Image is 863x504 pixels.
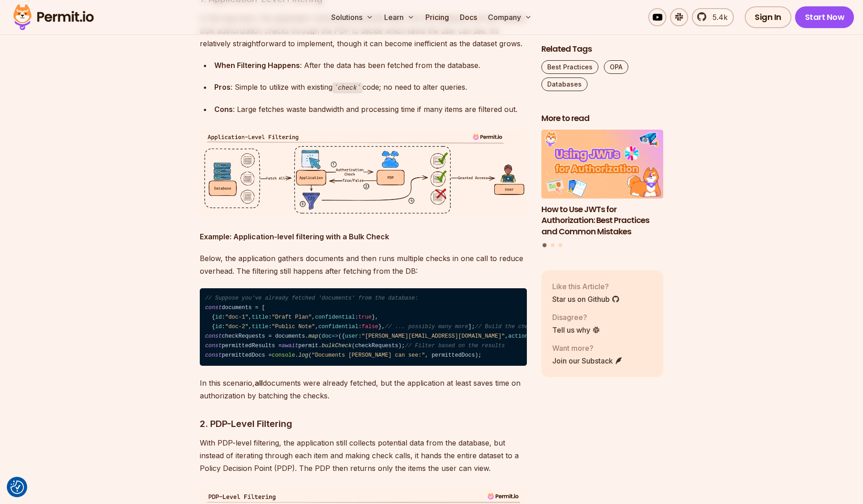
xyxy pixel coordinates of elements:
[362,333,505,339] span: "[PERSON_NAME][EMAIL_ADDRESS][DOMAIN_NAME]"
[552,281,620,291] p: Like this Article?
[200,377,527,402] p: In this scenario, documents were already fetched, but the application at least saves time on auth...
[315,314,355,320] span: confidential
[362,324,378,330] span: false
[333,82,363,93] code: check
[745,6,791,28] a: Sign In
[10,480,24,494] button: Consent Preferences
[552,355,623,366] a: Join our Substack
[541,204,664,237] h3: How to Use JWTs for Authorization: Best Practices and Common Mistakes
[405,343,505,349] span: // Filter based on the results
[358,314,371,320] span: true
[541,130,664,248] div: Posts
[205,333,222,339] span: const
[225,314,248,320] span: "doc-1"
[541,130,664,237] a: How to Use JWTs for Authorization: Best Practices and Common MistakesHow to Use JWTs for Authoriz...
[322,333,338,339] span: =>
[328,8,377,26] button: Solutions
[604,60,628,74] a: OPA
[475,324,611,330] span: // Build the check requests for each item
[272,314,312,320] span: "Draft Plan"
[215,314,222,320] span: id
[225,324,248,330] span: "doc-2"
[385,324,468,330] span: // ... possibly many more
[345,333,358,339] span: user
[552,293,620,304] a: Star us on Github
[692,8,734,26] a: 5.4k
[552,311,600,322] p: Disagree?
[559,243,562,247] button: Go to slide 3
[541,113,664,124] h2: More to read
[552,342,623,353] p: Want more?
[205,295,418,301] span: // Suppose you've already fetched 'documents' from the database:
[707,12,728,23] span: 5.4k
[200,436,527,475] p: With PDP-level filtering, the application still collects potential data from the database, but in...
[214,59,527,72] div: : After the data has been fetched from the database.
[312,352,425,359] span: "Documents [PERSON_NAME] can see:"
[541,130,664,199] img: How to Use JWTs for Authorization: Best Practices and Common Mistakes
[299,352,309,359] span: log
[551,243,554,247] button: Go to slide 2
[200,417,527,431] h3: 2. PDP-Level Filtering
[552,324,600,335] a: Tell us why
[200,232,389,241] strong: Example: Application-level filtering with a Bulk Check
[255,378,263,388] strong: all
[541,130,664,237] li: 1 of 3
[214,105,233,114] strong: Cons
[381,8,418,26] button: Learn
[322,333,332,339] span: doc
[508,333,528,339] span: action
[456,8,481,26] a: Docs
[214,61,300,70] strong: When Filtering Happens
[541,60,598,74] a: Best Practices
[9,2,98,33] img: Permit logo
[322,343,352,349] span: bulkCheck
[200,252,527,277] p: Below, the application gathers documents and then runs multiple checks in one call to reduce over...
[541,78,588,91] a: Databases
[200,288,527,366] code: documents = [ { : , : , : }, { : , : , : }, ]; checkRequests = documents. ( ({ : , : , : })); per...
[214,103,527,116] div: : Large fetches waste bandwidth and processing time if many items are filtered out.
[10,480,24,494] img: Revisit consent button
[309,333,318,339] span: map
[543,243,547,247] button: Go to slide 1
[252,324,269,330] span: title
[272,324,315,330] span: "Public Note"
[214,81,527,94] div: : Simple to utilize with existing code; no need to alter queries.
[272,352,295,359] span: console
[318,324,358,330] span: confidential
[541,44,664,55] h2: Related Tags
[214,82,231,92] strong: Pros
[795,6,854,28] a: Start Now
[252,314,269,320] span: title
[422,8,453,26] a: Pricing
[200,130,527,216] img: image - 2025-01-22T160339.091.png
[215,324,222,330] span: id
[484,8,535,26] button: Company
[205,352,222,359] span: const
[282,343,299,349] span: await
[205,343,222,349] span: const
[205,305,222,311] span: const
